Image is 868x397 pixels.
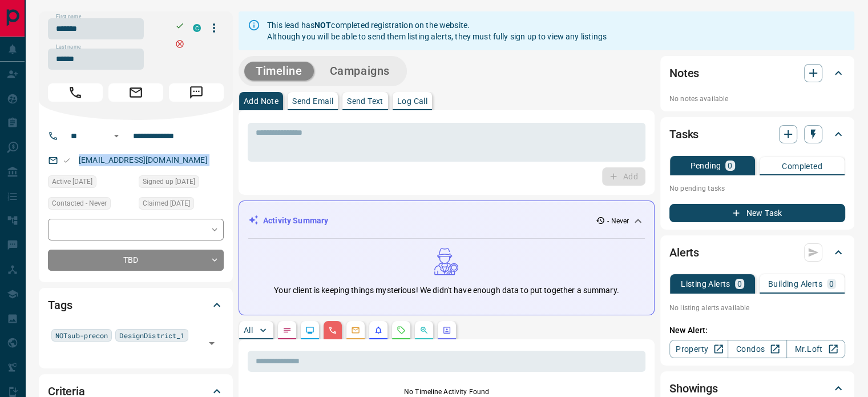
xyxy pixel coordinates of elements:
p: 0 [728,162,732,170]
label: First name [56,13,81,21]
svg: Listing Alerts [374,326,383,335]
span: Call [48,83,103,102]
svg: Opportunities [419,326,429,335]
button: Open [204,335,220,351]
a: [EMAIL_ADDRESS][DOMAIN_NAME] [79,155,208,165]
div: Thu Jul 28 2022 [48,175,133,191]
span: Claimed [DATE] [143,198,190,209]
button: Open [110,129,123,143]
svg: Notes [282,326,292,335]
div: Tags [48,291,224,319]
svg: Agent Actions [442,326,451,335]
a: Mr.Loft [786,340,845,358]
button: New Task [669,204,845,222]
p: No notes available [669,94,845,104]
h2: Tags [48,296,72,314]
span: NOTsub-precon [55,330,108,341]
div: Notes [669,59,845,87]
p: Add Note [244,97,278,105]
p: - Never [607,216,629,226]
p: 0 [737,280,742,288]
p: Completed [782,162,822,170]
p: Send Email [292,97,333,105]
p: Send Text [347,97,383,105]
p: Pending [690,162,721,170]
button: Timeline [244,62,314,81]
span: Active [DATE] [52,176,92,187]
p: All [244,326,253,334]
div: Alerts [669,239,845,266]
svg: Calls [328,326,337,335]
div: Thu Jul 28 2022 [139,197,224,213]
h2: Notes [669,64,699,82]
button: Campaigns [318,62,401,81]
h2: Alerts [669,243,699,262]
p: No listing alerts available [669,303,845,313]
label: Last name [56,43,81,51]
div: Activity Summary- Never [248,210,645,231]
svg: Emails [351,326,360,335]
p: Activity Summary [263,215,328,227]
p: New Alert: [669,324,845,336]
svg: Requests [397,326,406,335]
p: Log Call [397,97,427,105]
h2: Tasks [669,125,699,143]
p: Your client is keeping things mysterious! We didn't have enough data to put together a summary. [274,284,619,296]
span: DesignDistrict_1 [119,330,184,341]
a: Property [669,340,728,358]
div: This lead has completed registration on the website. Although you will be able to send them listi... [267,15,607,47]
a: Condos [728,340,786,358]
p: No pending tasks [669,180,845,197]
svg: Email Valid [63,157,71,165]
p: Listing Alerts [681,280,730,288]
p: 0 [829,280,834,288]
span: Message [169,83,224,102]
span: Signed up [DATE] [143,176,195,187]
span: Email [108,83,163,102]
div: TBD [48,250,224,271]
div: condos.ca [193,24,201,32]
div: Thu Jul 28 2022 [139,175,224,191]
p: No Timeline Activity Found [248,387,645,397]
p: Building Alerts [768,280,822,288]
div: Tasks [669,121,845,148]
span: Contacted - Never [52,198,107,209]
strong: NOT [314,21,331,30]
svg: Lead Browsing Activity [305,326,314,335]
